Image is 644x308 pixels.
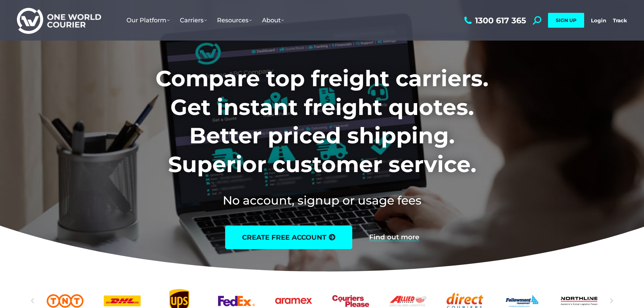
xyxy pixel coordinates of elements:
a: Resources [212,10,257,31]
a: SIGN UP [548,13,584,28]
h2: No account, signup or usage fees [111,192,533,209]
a: Our Platform [121,10,175,31]
a: 1300 617 365 [462,16,526,25]
a: About [257,10,289,31]
a: create free account [225,226,352,249]
a: Login [591,17,606,24]
span: Resources [217,17,252,24]
span: Carriers [180,17,207,24]
a: Track [613,17,627,24]
span: About [262,17,284,24]
h1: Compare top freight carriers. Get instant freight quotes. Better priced shipping. Superior custom... [111,64,533,179]
a: Find out more [369,234,419,241]
span: Our Platform [126,17,170,24]
span: SIGN UP [556,17,576,23]
a: Carriers [175,10,212,31]
img: One World Courier [17,7,101,34]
